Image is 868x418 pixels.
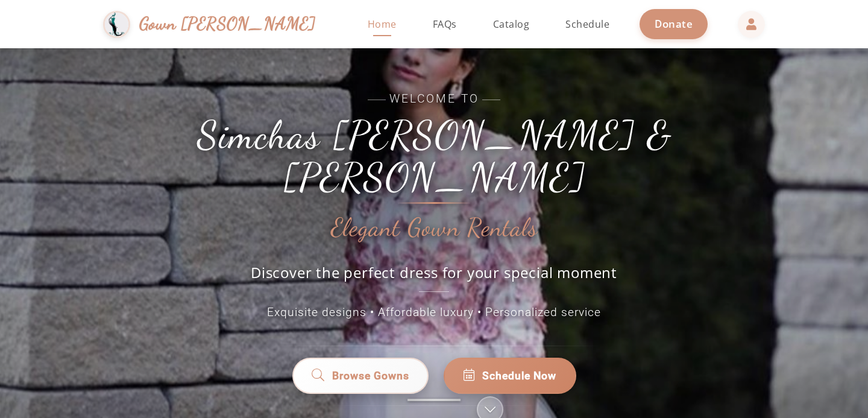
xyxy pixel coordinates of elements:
a: Donate [640,9,708,39]
span: Catalog [493,17,530,31]
span: Gown [PERSON_NAME] [139,11,316,37]
span: Browse Gowns [331,367,410,384]
p: Discover the perfect dress for your special moment [238,262,630,292]
span: Schedule Now [482,367,556,382]
span: Welcome to [163,90,705,108]
span: Home [368,17,397,31]
a: Gown [PERSON_NAME] [103,8,328,41]
span: Schedule [565,17,609,31]
span: Donate [655,17,693,31]
h2: Elegant Gown Rentals [331,214,538,242]
img: Gown Gmach Logo [103,11,130,38]
span: FAQs [433,17,457,31]
h1: Simchas [PERSON_NAME] & [PERSON_NAME] [163,114,705,199]
p: Exquisite designs • Affordable luxury • Personalized service [163,304,705,321]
